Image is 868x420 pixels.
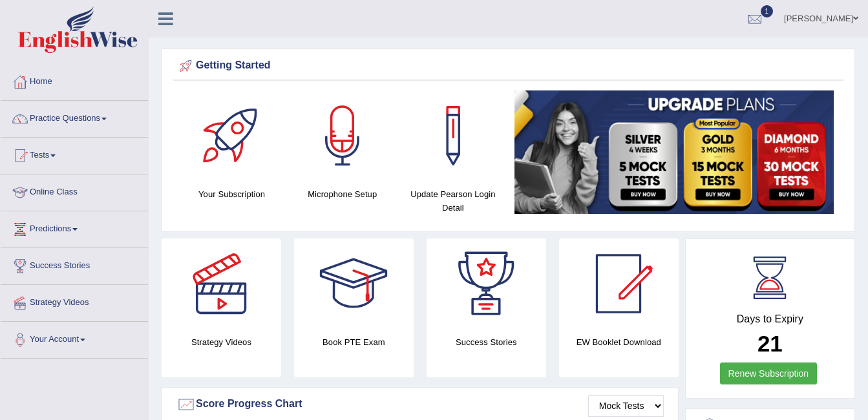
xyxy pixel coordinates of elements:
[1,174,148,207] a: Online Class
[720,362,818,384] a: Renew Subscription
[162,335,281,349] h4: Strategy Videos
[1,101,148,133] a: Practice Questions
[700,313,840,325] h4: Days to Expiry
[183,187,281,201] h4: Your Subscription
[559,335,679,349] h4: EW Booklet Download
[293,187,391,201] h4: Microphone Setup
[404,187,502,215] h4: Update Pearson Login Detail
[294,335,414,349] h4: Book PTE Exam
[757,331,783,356] b: 21
[176,395,664,414] div: Score Progress Chart
[176,56,840,76] div: Getting Started
[1,64,148,96] a: Home
[427,335,546,349] h4: Success Stories
[1,285,148,317] a: Strategy Videos
[514,90,834,214] img: small5.jpg
[1,138,148,170] a: Tests
[1,211,148,244] a: Predictions
[1,248,148,280] a: Success Stories
[761,5,774,17] span: 1
[1,322,148,354] a: Your Account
